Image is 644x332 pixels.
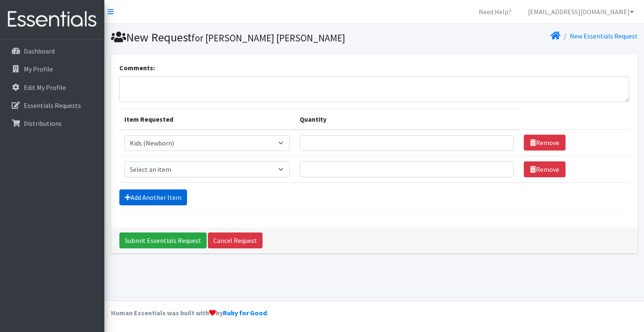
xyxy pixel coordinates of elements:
[119,63,155,73] label: Comments:
[24,47,55,55] p: Dashboard
[111,30,371,45] h1: New Request
[3,97,101,114] a: Essentials Requests
[208,232,263,248] a: Cancel Request
[3,43,101,59] a: Dashboard
[192,32,345,44] small: for [PERSON_NAME] [PERSON_NAME]
[3,61,101,77] a: My Profile
[24,101,81,110] p: Essentials Requests
[24,119,62,128] p: Distributions
[3,79,101,96] a: Edit My Profile
[3,115,101,132] a: Distributions
[524,161,566,177] a: Remove
[119,232,207,248] input: Submit Essentials Request
[524,135,566,151] a: Remove
[521,3,641,20] a: [EMAIL_ADDRESS][DOMAIN_NAME]
[119,189,187,205] a: Add Another Item
[570,32,638,40] a: New Essentials Request
[24,65,53,73] p: My Profile
[3,5,101,33] img: HumanEssentials
[295,109,518,130] th: Quantity
[24,83,66,92] p: Edit My Profile
[472,3,518,20] a: Need Help?
[223,309,267,317] a: Ruby for Good
[111,309,268,317] strong: Human Essentials was built with by .
[119,109,295,130] th: Item Requested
